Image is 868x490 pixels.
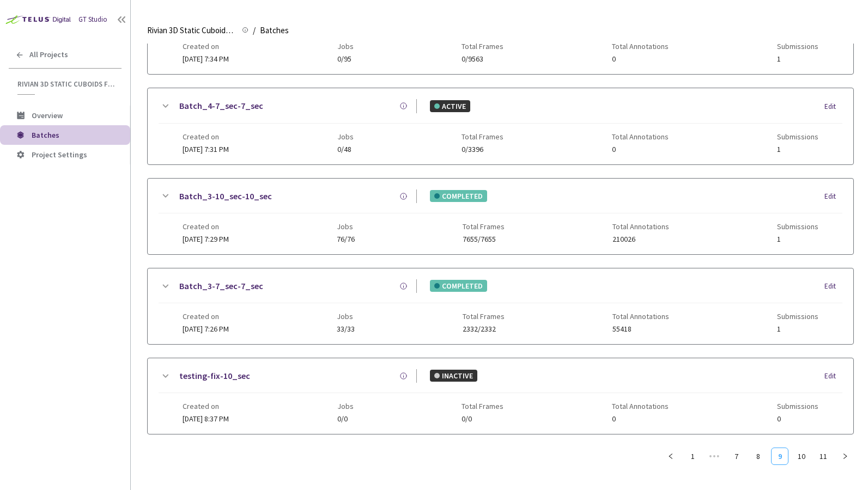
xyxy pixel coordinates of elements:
div: Edit [824,101,842,112]
span: Total Annotations [612,312,669,321]
span: [DATE] 7:31 PM [183,144,229,154]
span: Submissions [777,402,818,411]
span: Overview [32,111,63,120]
span: 1 [777,55,818,63]
div: Edit [824,281,842,292]
li: Previous 5 Pages [706,448,723,465]
li: / [253,24,256,37]
span: [DATE] 7:29 PM [183,234,229,244]
span: 0 [612,55,669,63]
span: 0 [777,415,818,423]
span: Submissions [777,312,818,321]
a: Batch_4-7_sec-7_sec [179,99,263,113]
span: Jobs [337,222,355,231]
li: 10 [793,448,810,465]
li: 9 [771,448,788,465]
a: 9 [772,448,788,464]
span: 0/9563 [462,55,503,63]
span: Batches [32,130,59,140]
li: 11 [815,448,832,465]
span: 1 [777,235,818,243]
span: 2332/2332 [463,325,505,333]
span: Jobs [337,42,354,51]
a: testing-fix-10_sec [179,369,250,383]
li: 1 [684,448,701,465]
span: Submissions [777,222,818,231]
span: Batches [260,24,289,37]
span: 0/3396 [462,145,503,154]
span: left [667,453,674,460]
a: 7 [728,448,744,464]
span: Total Frames [462,42,503,51]
span: 0 [612,145,669,154]
span: 0 [612,415,669,423]
span: Created on [183,402,229,411]
span: Total Frames [463,222,505,231]
span: Jobs [337,132,354,141]
span: Submissions [777,42,818,51]
span: Total Annotations [612,132,669,141]
button: right [836,448,854,465]
span: [DATE] 8:37 PM [183,414,229,424]
li: Previous Page [662,448,679,465]
div: Batch_3-7_sec-7_secCOMPLETEDEditCreated on[DATE] 7:26 PMJobs33/33Total Frames2332/2332Total Annot... [148,268,853,344]
div: Batch_4-7_sec-7_secACTIVEEditCreated on[DATE] 7:31 PMJobs0/48Total Frames0/3396Total Annotations0... [148,88,853,164]
span: Created on [183,42,229,51]
span: Total Frames [462,402,503,411]
span: All Projects [29,50,68,59]
span: Rivian 3D Static Cuboids fixed[2024-25] [17,79,115,89]
div: Batch_3-10_sec-10_secCOMPLETEDEditCreated on[DATE] 7:29 PMJobs76/76Total Frames7655/7655Total Ann... [148,179,853,254]
span: Created on [183,312,229,321]
span: 0/0 [337,415,354,423]
span: right [842,453,848,460]
span: 1 [777,145,818,154]
span: Project Settings [32,150,87,160]
span: Jobs [337,312,355,321]
span: Created on [183,132,229,141]
span: 33/33 [337,325,355,333]
div: GT Studio [78,14,107,25]
li: 7 [727,448,745,465]
a: 1 [684,448,701,464]
a: 11 [815,448,831,464]
span: Total Annotations [612,42,669,51]
span: 7655/7655 [463,235,505,243]
div: INACTIVE [430,370,477,382]
span: 210026 [612,235,669,243]
a: Batch_3-10_sec-10_sec [179,189,272,203]
span: Total Frames [462,132,503,141]
span: 0/95 [337,55,354,63]
span: 0/48 [337,145,354,154]
a: Batch_3-7_sec-7_sec [179,279,263,293]
span: 55418 [612,325,669,333]
span: Submissions [777,132,818,141]
span: 0/0 [462,415,503,423]
span: 1 [777,325,818,333]
span: Total Annotations [612,402,669,411]
span: Total Annotations [612,222,669,231]
span: Jobs [337,402,354,411]
div: Edit [824,371,842,382]
div: testing-fix-10_secINACTIVEEditCreated on[DATE] 8:37 PMJobs0/0Total Frames0/0Total Annotations0Sub... [148,358,853,434]
span: [DATE] 7:26 PM [183,324,229,334]
li: Next Page [836,448,854,465]
div: COMPLETED [430,280,487,292]
li: 8 [749,448,767,465]
button: left [662,448,679,465]
span: Total Frames [463,312,505,321]
div: COMPLETED [430,190,487,202]
span: [DATE] 7:34 PM [183,54,229,64]
div: ACTIVE [430,100,470,112]
span: 76/76 [337,235,355,243]
span: Rivian 3D Static Cuboids fixed[2024-25] [147,24,235,37]
a: 8 [750,448,766,464]
span: ••• [706,448,723,465]
span: Created on [183,222,229,231]
a: 10 [793,448,810,464]
div: Edit [824,191,842,202]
